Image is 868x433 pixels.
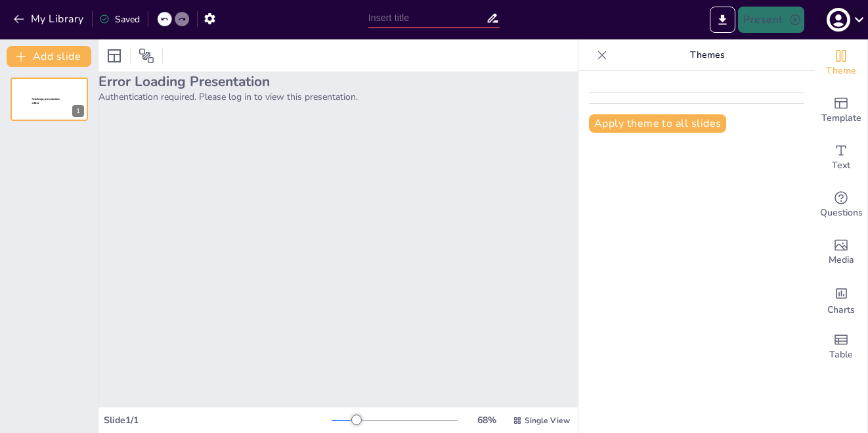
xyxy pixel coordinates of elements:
div: Add a table [815,323,867,371]
div: 68 % [471,414,502,426]
span: Position [139,48,154,64]
div: Add charts and graphs [815,276,867,323]
button: Apply theme to all slides [589,114,726,133]
span: Media [829,253,854,267]
span: Charts [827,303,855,317]
div: Saved [99,13,140,26]
div: Add ready made slides [815,87,867,134]
h2: Error Loading Presentation [98,72,578,91]
button: Present [738,7,804,33]
span: Theme [826,64,856,78]
div: Add images, graphics, shapes or video [815,229,867,276]
span: Questions [820,206,863,220]
button: Export to PowerPoint [710,7,735,33]
span: Single View [525,415,570,426]
button: Add slide [7,46,91,67]
input: Insert title [368,9,486,28]
div: Layout [104,45,125,66]
span: Table [829,348,853,362]
div: 1 [72,105,84,117]
div: Change the overall theme [815,39,867,87]
p: Authentication required. Please log in to view this presentation. [98,91,578,103]
div: Slide 1 / 1 [104,414,332,426]
div: Add text boxes [815,134,867,181]
button: My Library [10,9,89,30]
span: Sendsteps presentation editor [32,98,60,105]
p: Themes [613,39,802,71]
div: Get real-time input from your audience [815,181,867,229]
span: Text [832,158,850,173]
div: 1 [11,78,88,121]
span: Template [821,111,861,125]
